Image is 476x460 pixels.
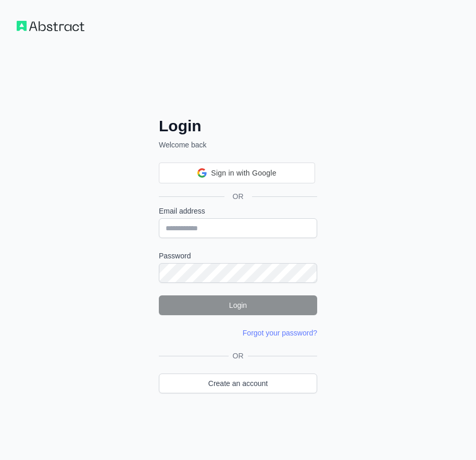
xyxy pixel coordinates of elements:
[17,21,84,31] img: Workflow
[211,168,276,179] span: Sign in with Google
[159,251,317,261] label: Password
[159,295,317,315] button: Login
[243,329,317,337] a: Forgot your password?
[159,117,317,135] h2: Login
[159,163,315,183] div: Sign in with Google
[159,206,317,216] label: Email address
[159,140,317,150] p: Welcome back
[229,351,248,361] span: OR
[159,374,317,393] a: Create an account
[224,191,252,202] span: OR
